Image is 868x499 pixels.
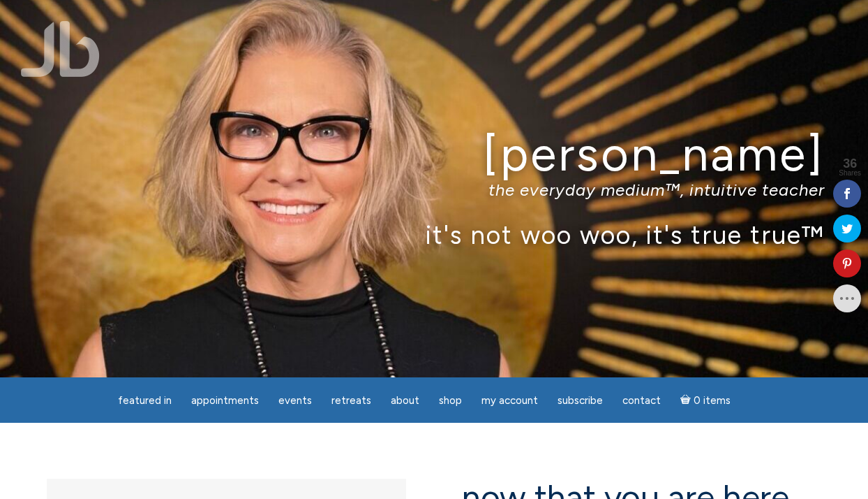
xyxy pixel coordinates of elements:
img: Jamie Butler. The Everyday Medium [21,21,100,77]
span: featured in [118,394,172,407]
span: About [391,394,419,407]
a: My Account [473,387,546,414]
i: Cart [680,394,694,407]
span: Events [278,394,312,407]
a: Appointments [183,387,267,414]
a: Shop [431,387,470,414]
a: Events [270,387,320,414]
p: it's not woo woo, it's true true™ [43,219,825,249]
a: Retreats [323,387,380,414]
a: Contact [614,387,669,414]
a: About [382,387,428,414]
a: featured in [110,387,180,414]
h1: [PERSON_NAME] [43,128,825,180]
span: Appointments [191,394,259,407]
span: Shares [839,170,861,177]
span: My Account [481,394,538,407]
span: Contact [622,394,661,407]
a: Cart0 items [672,386,739,414]
span: Retreats [331,394,371,407]
p: the everyday medium™, intuitive teacher [43,180,825,200]
a: Subscribe [549,387,611,414]
span: Subscribe [558,394,603,407]
span: 36 [839,157,861,170]
span: Shop [439,394,462,407]
span: 0 items [694,396,731,406]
